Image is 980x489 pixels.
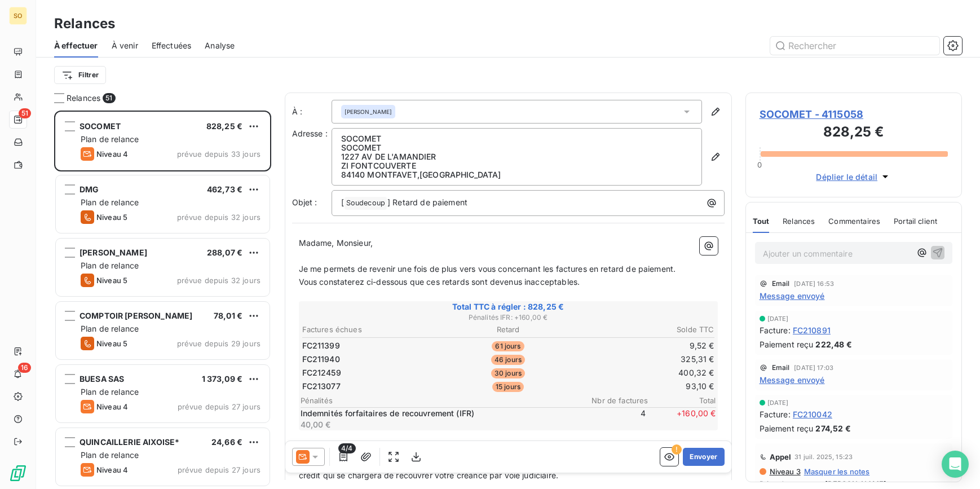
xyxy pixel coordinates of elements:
[207,184,242,194] span: 462,73 €
[491,355,525,365] span: 46 jours
[19,108,31,118] span: 51
[816,171,877,183] span: Déplier le détail
[178,402,261,411] span: prévue depuis 27 jours
[299,264,676,274] span: Je me permets de revenir une fois de plus vers vous concernant les factures en retard de paiement.
[202,374,243,384] span: 1 373,09 €
[96,465,128,474] span: Niveau 4
[942,451,969,478] div: Open Intercom Messenger
[80,121,121,131] span: SOCOMET
[177,149,261,158] span: prévue depuis 33 jours
[54,40,98,51] span: À effectuer
[804,467,870,476] span: Masquer les notes
[341,197,344,207] span: [
[177,339,261,348] span: prévue depuis 29 jours
[770,452,792,461] span: Appel
[813,170,894,183] button: Déplier le détail
[302,354,340,365] span: FC211940
[825,479,886,488] span: [PERSON_NAME]
[301,408,576,419] p: Indemnités forfaitaires de recouvrement (IFR)
[54,14,115,34] h3: Relances
[81,450,139,460] span: Plan de relance
[579,408,646,430] span: 4
[81,134,139,144] span: Plan de relance
[683,448,724,466] button: Envoyer
[302,367,341,378] span: FC212459
[302,381,341,392] span: FC213077
[793,324,831,336] span: FC210891
[760,374,825,386] span: Message envoyé
[794,453,853,460] span: 31 juil. 2025, 15:23
[894,217,937,226] span: Portail client
[387,197,467,207] span: ] Retard de paiement
[67,92,100,104] span: Relances
[338,443,355,453] span: 4/4
[341,143,692,152] p: SOCOMET
[345,108,392,116] span: [PERSON_NAME]
[578,340,715,352] td: 9,52 €
[80,248,147,257] span: [PERSON_NAME]
[760,290,825,302] span: Message envoyé
[81,324,139,333] span: Plan de relance
[80,311,192,320] span: COMPTOIR [PERSON_NAME]
[760,122,948,144] h3: 828,25 €
[9,7,27,25] div: SO
[815,422,850,434] span: 274,52 €
[292,129,328,138] span: Adresse :
[760,107,948,122] span: SOCOMET - 4115058
[81,261,139,270] span: Plan de relance
[301,419,576,430] p: 40,00 €
[772,280,790,287] span: Email
[760,408,791,420] span: Facture :
[760,324,791,336] span: Facture :
[578,367,715,379] td: 400,32 €
[80,184,99,194] span: DMG
[302,324,439,336] th: Factures échues
[207,248,242,257] span: 288,07 €
[299,457,698,480] span: En cas de non-paiement immédiat, nous serons contraints de transmettre votre dossier à notre assu...
[96,339,127,348] span: Niveau 5
[341,134,692,143] p: SOCOMET
[760,479,948,488] span: Prise de notes par
[178,465,261,474] span: prévue depuis 27 jours
[757,160,762,169] span: 0
[177,213,261,222] span: prévue depuis 32 jours
[492,382,524,392] span: 15 jours
[794,280,834,287] span: [DATE] 16:53
[292,197,317,207] span: Objet :
[578,353,715,365] td: 325,31 €
[648,408,716,430] span: + 160,00 €
[54,111,271,489] div: grid
[81,387,139,397] span: Plan de relance
[648,396,716,405] span: Total
[345,197,387,210] span: Soudecoup
[103,93,115,103] span: 51
[769,467,801,476] span: Niveau 3
[753,217,770,226] span: Tout
[177,276,261,285] span: prévue depuis 32 jours
[292,106,332,117] label: À :
[299,277,580,287] span: Vous constaterez ci-dessous que ces retards sont devenus inacceptables.
[214,311,242,320] span: 78,01 €
[578,324,715,336] th: Solde TTC
[18,363,31,373] span: 16
[767,399,789,406] span: [DATE]
[760,422,814,434] span: Paiement reçu
[96,213,127,222] span: Niveau 5
[341,170,692,179] p: 84140 MONTFAVET , [GEOGRAPHIC_DATA]
[760,338,814,350] span: Paiement reçu
[815,338,851,350] span: 222,48 €
[828,217,880,226] span: Commentaires
[54,66,106,84] button: Filtrer
[341,152,692,161] p: 1227 AV DE L'AMANDIER
[299,238,373,248] span: Madame, Monsieur,
[783,217,815,226] span: Relances
[793,408,832,420] span: FC210042
[206,121,242,131] span: 828,25 €
[9,464,27,482] img: Logo LeanPay
[301,301,716,312] span: Total TTC à régler : 828,25 €
[491,368,525,378] span: 30 jours
[96,149,128,158] span: Niveau 4
[578,380,715,393] td: 93,10 €
[152,40,192,51] span: Effectuées
[80,374,124,384] span: BUESA SAS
